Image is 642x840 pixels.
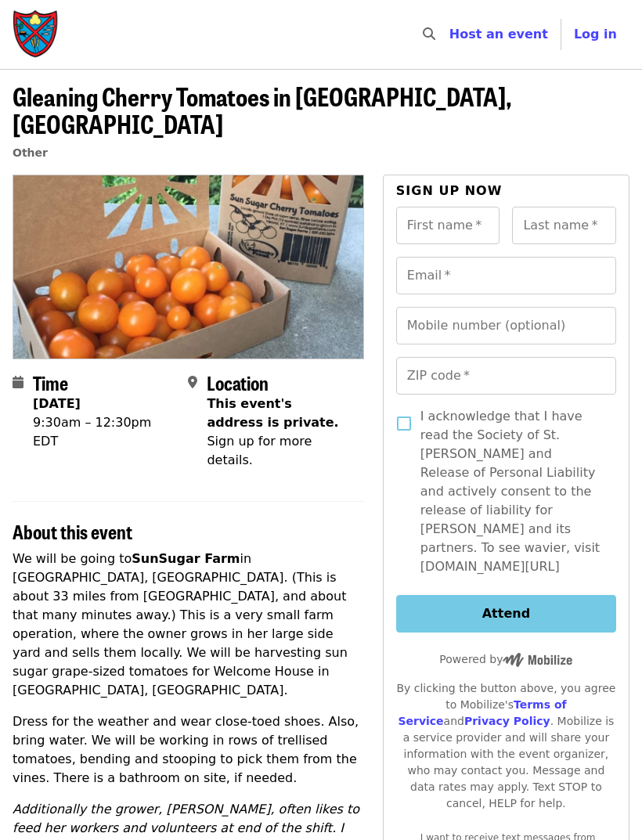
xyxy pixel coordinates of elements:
[13,175,363,359] img: Gleaning Cherry Tomatoes in Verona, KY organized by Society of St. Andrew
[396,307,616,344] input: Mobile number (optional)
[13,550,364,700] p: We will be going to in [GEOGRAPHIC_DATA], [GEOGRAPHIC_DATA]. (This is about 33 miles from [GEOGRA...
[396,183,503,198] span: Sign up now
[188,375,197,390] i: map-marker-alt icon
[420,407,604,576] span: I acknowledge that I have read the Society of St. [PERSON_NAME] and Release of Personal Liability...
[398,698,566,727] a: Terms of Service
[396,257,616,294] input: Email
[396,357,616,395] input: ZIP code
[503,653,572,667] img: Powered by Mobilize
[449,27,548,41] a: Host an event
[423,27,435,41] i: search icon
[445,16,457,53] input: Search
[574,27,617,41] span: Log in
[13,78,512,142] span: Gleaning Cherry Tomatoes in [GEOGRAPHIC_DATA], [GEOGRAPHIC_DATA]
[33,396,81,411] strong: [DATE]
[561,19,629,50] button: Log in
[439,653,572,665] span: Powered by
[13,146,48,159] a: Other
[207,434,312,467] span: Sign up for more details.
[13,517,132,545] span: About this event
[512,207,616,244] input: Last name
[396,207,500,244] input: First name
[396,595,616,633] button: Attend
[464,715,550,727] a: Privacy Policy
[33,413,175,451] div: 9:30am – 12:30pm EDT
[13,375,23,390] i: calendar icon
[207,396,338,430] span: This event's address is private.
[33,369,68,396] span: Time
[13,9,60,59] img: Society of St. Andrew - Home
[13,712,364,788] p: Dress for the weather and wear close-toed shoes. Also, bring water. We will be working in rows of...
[132,551,240,566] strong: SunSugar Farm
[396,680,616,812] div: By clicking the button above, you agree to Mobilize's and . Mobilize is a service provider and wi...
[207,369,269,396] span: Location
